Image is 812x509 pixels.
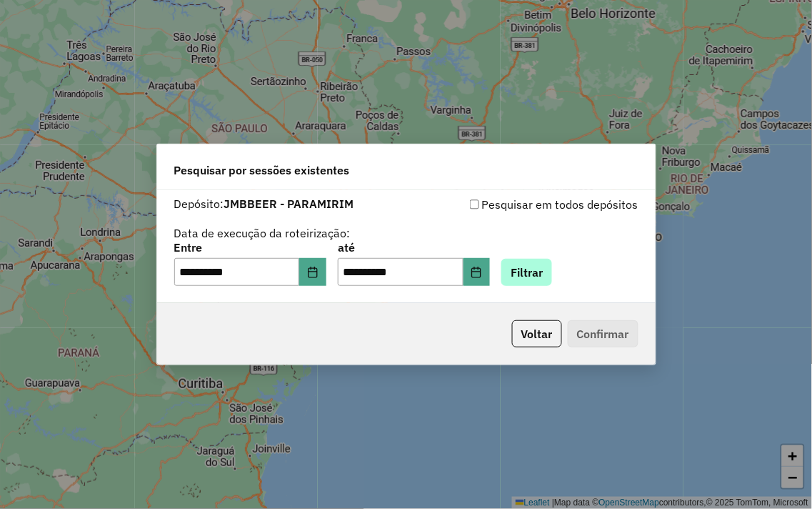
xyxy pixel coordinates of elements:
button: Choose Date [299,258,326,287]
strong: JMBBEER - PARAMIRIM [224,197,354,211]
span: Pesquisar por sessões existentes [174,162,350,179]
label: até [338,239,490,256]
button: Choose Date [463,258,491,287]
div: Pesquisar em todos depósitos [406,196,638,213]
button: Voltar [512,320,562,347]
label: Entre [174,239,326,256]
label: Data de execução da roteirização: [174,224,351,242]
label: Depósito: [174,195,354,212]
button: Filtrar [501,259,552,286]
